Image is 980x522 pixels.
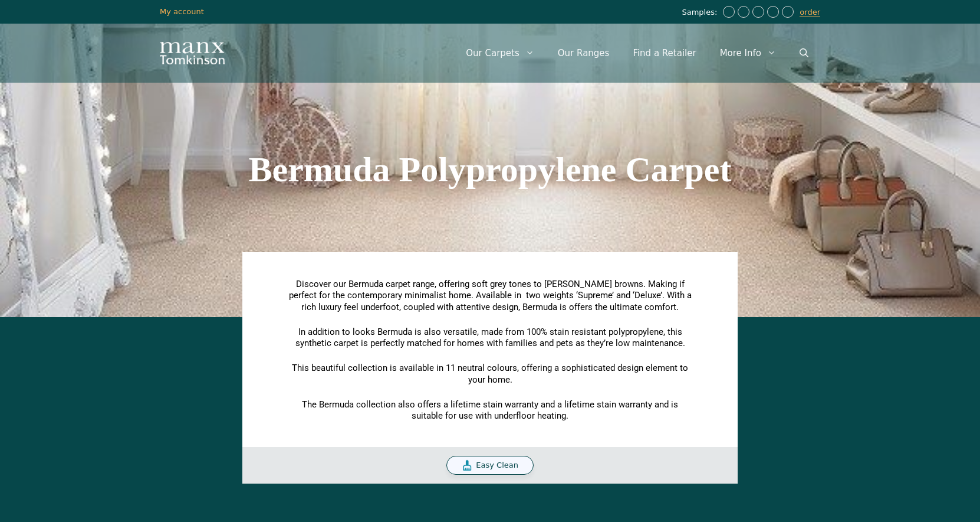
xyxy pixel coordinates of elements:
span: In addition to looks Bermuda is also versatile, made from 100% stain resistant polypropylene, thi... [295,327,685,349]
a: order [800,8,820,17]
a: Find a Retailer [621,35,708,71]
p: The Bermuda collection also offers a lifetime stain warranty and a lifetime stain warranty and is... [287,399,693,422]
a: My account [160,7,204,16]
a: Our Ranges [546,35,621,71]
img: Manx Tomkinson [160,42,225,64]
p: This beautiful collection is available in 11 neutral colours, offering a sophisticated design ele... [287,363,693,386]
nav: Primary [454,35,820,71]
a: More Info [708,35,788,71]
span: Discover our Bermuda carpet range, offering soft grey tones to [PERSON_NAME] browns. Making if pe... [289,279,692,312]
a: Our Carpets [454,35,546,71]
span: Samples: [682,8,720,18]
span: Easy Clean [476,461,518,471]
a: Open Search Bar [788,35,820,71]
h1: Bermuda Polypropylene Carpet [160,152,820,187]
